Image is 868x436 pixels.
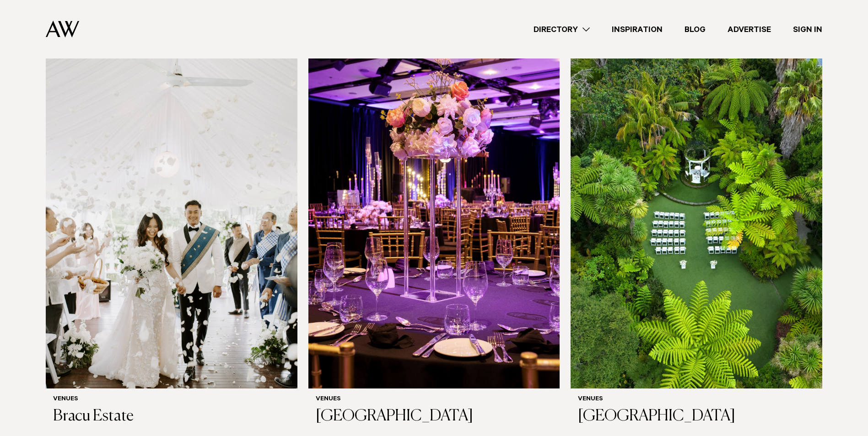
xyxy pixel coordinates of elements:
[674,23,717,36] a: Blog
[571,52,822,433] a: Native bush wedding setting Venues [GEOGRAPHIC_DATA]
[316,396,553,404] h6: Venues
[601,23,674,36] a: Inspiration
[578,396,815,404] h6: Venues
[46,52,297,433] a: Auckland Weddings Venues | Bracu Estate Venues Bracu Estate
[308,52,560,433] a: Auckland Weddings Venues | Pullman Auckland Hotel Venues [GEOGRAPHIC_DATA]
[46,21,79,37] img: Auckland Weddings Logo
[46,52,297,388] img: Auckland Weddings Venues | Bracu Estate
[316,407,553,426] h3: [GEOGRAPHIC_DATA]
[523,23,601,36] a: Directory
[53,407,290,426] h3: Bracu Estate
[717,23,782,36] a: Advertise
[53,396,290,404] h6: Venues
[571,52,822,388] img: Native bush wedding setting
[782,23,833,36] a: Sign In
[308,52,560,388] img: Auckland Weddings Venues | Pullman Auckland Hotel
[578,407,815,426] h3: [GEOGRAPHIC_DATA]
